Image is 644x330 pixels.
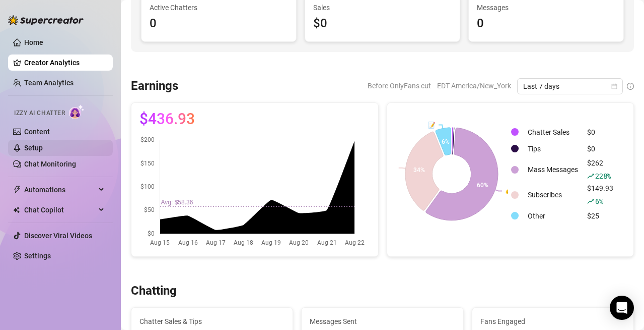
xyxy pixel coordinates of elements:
[313,2,452,13] span: Sales
[150,14,288,33] div: 0
[595,196,603,206] span: 6 %
[610,296,634,320] div: Open Intercom Messenger
[24,79,74,87] a: Team Analytics
[587,183,613,207] div: $149.93
[524,183,582,207] td: Subscribes
[24,182,96,198] span: Automations
[24,252,51,260] a: Settings
[131,78,178,94] h3: Earnings
[611,83,617,89] span: calendar
[13,186,21,194] span: thunderbolt
[24,202,96,218] span: Chat Copilot
[523,79,617,94] span: Last 7 days
[368,78,431,93] span: Before OnlyFans cut
[595,171,611,181] span: 228 %
[24,144,43,152] a: Setup
[587,198,594,205] span: rise
[8,15,84,25] img: logo-BBDzfeDw.svg
[477,2,615,13] span: Messages
[524,124,582,140] td: Chatter Sales
[24,160,76,168] a: Chat Monitoring
[310,316,455,327] span: Messages Sent
[24,54,105,71] a: Creator Analytics
[477,14,615,33] div: 0
[13,206,20,213] img: Chat Copilot
[69,104,85,119] img: AI Chatter
[524,208,582,224] td: Other
[627,83,634,90] span: info-circle
[480,316,625,327] span: Fans Engaged
[587,143,613,154] div: $0
[139,316,284,327] span: Chatter Sales & Tips
[313,14,452,33] div: $0
[24,38,43,46] a: Home
[131,283,177,299] h3: Chatting
[139,111,195,127] span: $436.93
[505,187,513,195] text: 💰
[587,127,613,138] div: $0
[428,121,436,128] text: 📝
[587,210,613,222] div: $25
[24,128,50,136] a: Content
[24,232,92,240] a: Discover Viral Videos
[587,173,594,180] span: rise
[14,108,65,118] span: Izzy AI Chatter
[587,157,613,182] div: $262
[524,141,582,156] td: Tips
[437,78,511,93] span: EDT America/New_York
[150,2,288,13] span: Active Chatters
[388,164,395,172] text: 👤
[524,157,582,182] td: Mass Messages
